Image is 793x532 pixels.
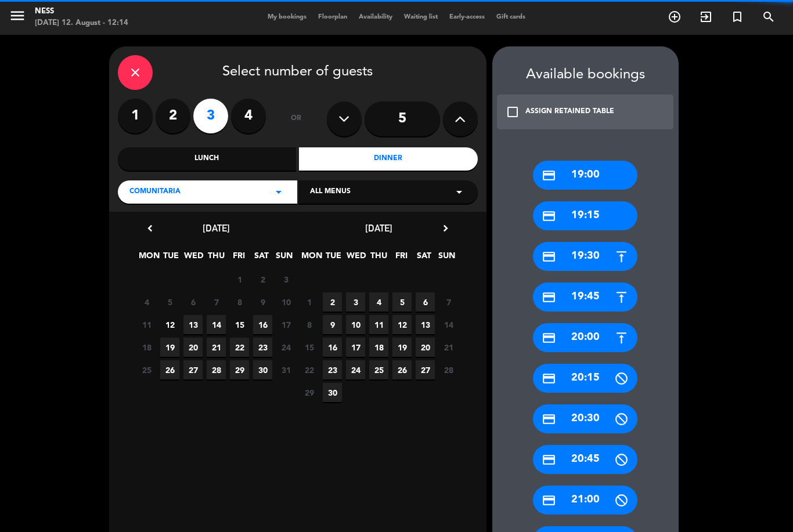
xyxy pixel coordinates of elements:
span: 27 [183,360,203,379]
span: 26 [392,360,412,379]
i: arrow_drop_down [452,185,466,199]
span: 27 [416,360,435,379]
span: BOOK TABLE [659,7,690,27]
span: 7 [207,292,226,312]
span: 16 [323,338,342,357]
i: search [762,10,776,24]
span: 6 [416,292,435,312]
span: 8 [230,292,249,312]
span: [DATE] [365,222,392,234]
span: 5 [160,292,179,312]
span: 8 [300,315,319,334]
span: 12 [392,315,412,334]
div: Available bookings [492,64,679,86]
span: [DATE] [203,222,230,234]
span: Floorplan [312,14,353,20]
span: 23 [323,360,342,379]
div: Lunch [118,147,297,171]
label: 3 [193,99,228,133]
i: credit_card [542,331,556,345]
span: 29 [300,383,319,402]
span: 12 [160,315,179,334]
div: 19:45 [533,283,637,312]
i: credit_card [542,168,556,183]
span: 2 [253,270,272,289]
i: credit_card [542,209,556,223]
i: menu [9,7,26,24]
label: 1 [118,99,153,133]
span: Gift cards [491,14,531,20]
div: 20:00 [533,323,637,352]
span: TUE [161,249,181,268]
span: My bookings [262,14,312,20]
span: SUN [275,249,294,268]
div: [DATE] 12. August - 12:14 [35,17,128,29]
label: 4 [231,99,266,133]
span: 25 [137,360,156,379]
span: SUN [437,249,456,268]
div: Ness [35,6,128,17]
span: 24 [346,360,365,379]
span: 9 [323,315,342,334]
div: or [277,99,315,139]
span: 9 [253,292,272,312]
div: ASSIGN RETAINED TABLE [525,106,614,118]
span: 3 [276,270,295,289]
span: 25 [369,360,388,379]
span: 18 [369,338,388,357]
span: 22 [300,360,319,379]
div: 20:45 [533,445,637,474]
span: 28 [439,360,458,379]
span: 13 [183,315,203,334]
div: 20:30 [533,404,637,433]
span: All menus [310,186,351,198]
div: 20:15 [533,364,637,393]
i: close [128,66,142,79]
span: 20 [183,338,203,357]
i: check_box_outline_blank [506,105,520,119]
span: 5 [392,292,412,312]
span: 11 [137,315,156,334]
span: 4 [137,292,156,312]
span: 14 [439,315,458,334]
i: credit_card [542,493,556,508]
div: Select number of guests [118,55,478,90]
i: credit_card [542,412,556,426]
span: FRI [229,249,248,268]
span: 15 [300,338,319,357]
label: 2 [156,99,190,133]
div: 21:00 [533,486,637,515]
span: COMUNITARIA [129,186,181,198]
span: 17 [346,338,365,357]
span: 19 [160,338,179,357]
span: 1 [300,292,319,312]
span: 13 [416,315,435,334]
span: SEARCH [753,7,784,27]
span: 4 [369,292,388,312]
span: 22 [230,338,249,357]
div: 19:15 [533,201,637,230]
span: 3 [346,292,365,312]
span: 10 [276,292,295,312]
i: turned_in_not [730,10,744,24]
span: 15 [230,315,249,334]
span: 26 [160,360,179,379]
span: 2 [323,292,342,312]
i: credit_card [542,249,556,264]
span: 6 [183,292,203,312]
span: THU [369,249,388,268]
div: Dinner [299,147,478,171]
span: Waiting list [398,14,444,20]
i: chevron_right [439,222,452,234]
span: 20 [416,338,435,357]
span: MON [301,249,320,268]
span: 19 [392,338,412,357]
span: WALK IN [690,7,722,27]
span: 11 [369,315,388,334]
span: 14 [207,315,226,334]
i: credit_card [542,453,556,467]
i: add_circle_outline [668,10,682,24]
span: 21 [207,338,226,357]
span: 30 [323,383,342,402]
div: 19:30 [533,242,637,271]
